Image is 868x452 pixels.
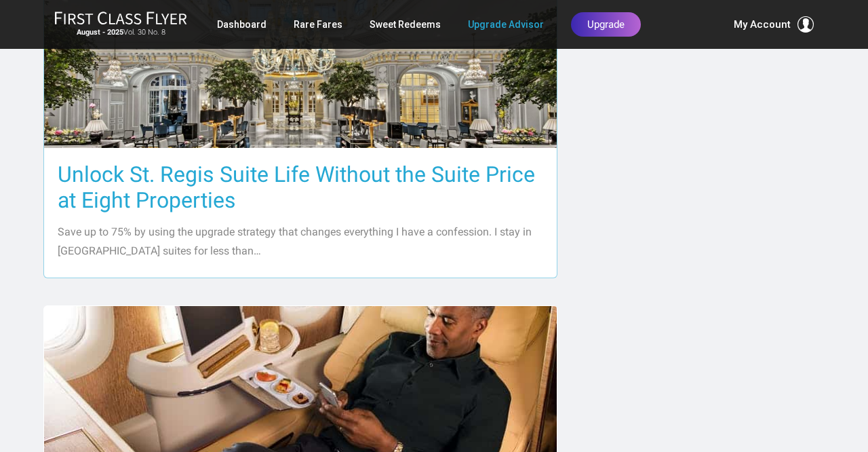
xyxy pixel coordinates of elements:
[217,12,267,37] a: Dashboard
[54,11,187,25] img: First Class Flyer
[54,28,187,37] small: Vol. 30 No. 8
[58,162,543,213] h3: Unlock St. Regis Suite Life Without the Suite Price at Eight Properties
[54,11,187,38] a: First Class FlyerAugust - 2025Vol. 30 No. 8
[370,12,441,37] a: Sweet Redeems
[58,223,543,261] p: Save up to 75% by using the upgrade strategy that changes everything I have a confession. I stay ...
[468,12,544,37] a: Upgrade Advisor
[734,16,814,33] button: My Account
[734,16,791,33] span: My Account
[294,12,342,37] a: Rare Fares
[571,12,641,37] a: Upgrade
[77,28,123,37] strong: August - 2025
